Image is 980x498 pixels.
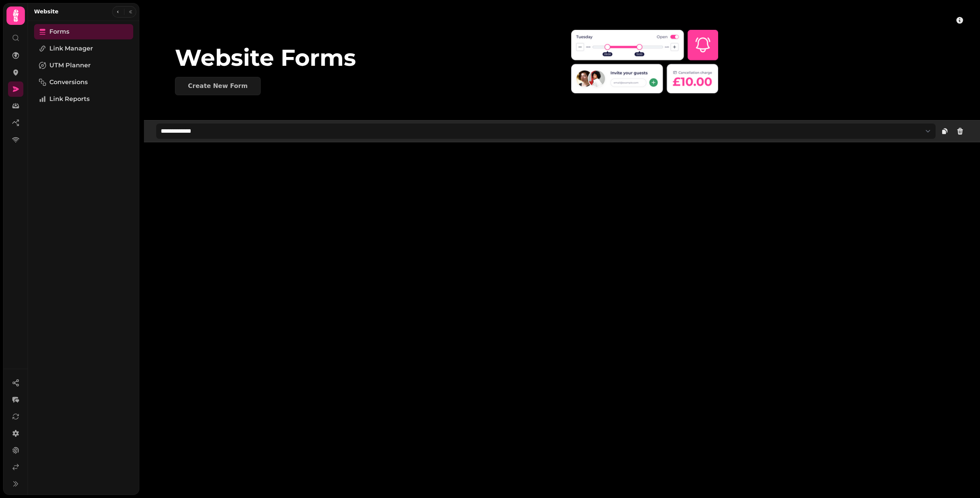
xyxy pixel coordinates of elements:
a: Link Reports [34,91,133,107]
a: Conversions [34,75,133,90]
button: Create New Form [175,77,261,95]
h2: Website [34,8,59,15]
span: UTM Planner [49,61,91,70]
div: Create New Form [188,83,248,89]
span: Forms [49,27,69,36]
button: delete [952,124,968,139]
a: Link Manager [34,41,133,56]
span: Link Manager [49,44,93,53]
a: UTM Planner [34,58,133,73]
div: Website Forms [175,46,571,69]
nav: Tabs [28,21,139,495]
span: Conversions [49,78,88,87]
span: Link Reports [49,94,90,104]
a: Forms [34,24,133,39]
button: clone [937,124,952,139]
img: header [571,28,718,95]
